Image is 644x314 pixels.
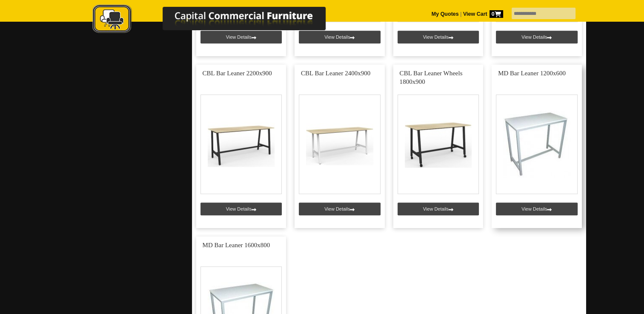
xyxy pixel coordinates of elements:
img: Capital Commercial Furniture Logo [69,4,367,35]
a: View Cart0 [461,11,503,17]
a: Capital Commercial Furniture Logo [69,4,367,38]
a: My Quotes [432,11,459,17]
strong: View Cart [463,11,503,17]
span: 0 [489,10,503,18]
